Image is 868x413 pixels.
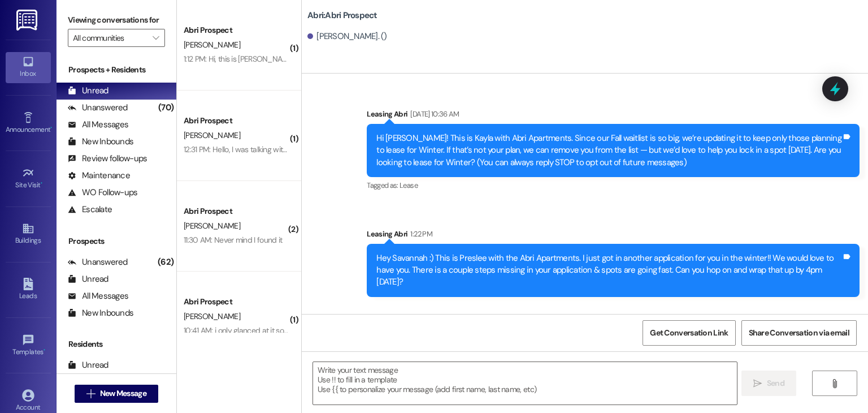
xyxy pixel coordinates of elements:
[184,54,690,64] div: 1:12 PM: Hi, this is [PERSON_NAME], I just sent in the photos of the documents for my ESA. Please...
[184,115,288,127] div: Abri Prospect
[753,379,762,388] i: 
[767,377,784,389] span: Send
[153,33,159,42] i: 
[68,273,108,285] div: Unread
[6,52,51,83] a: Inbox
[68,187,137,199] div: WO Follow-ups
[44,346,45,354] span: •
[184,325,426,335] div: 10:41 AM: i only glanced at it so i don't remember! i know it was in the 50s...
[367,108,860,124] div: Leasing Abri
[57,235,176,247] div: Prospects
[407,228,432,240] div: 1:22 PM
[50,124,52,132] span: •
[6,274,51,305] a: Leads
[184,24,288,36] div: Abri Prospect
[68,11,165,29] label: Viewing conversations for
[184,40,240,50] span: [PERSON_NAME]
[650,327,728,339] span: Get Conversation Link
[68,307,133,319] div: New Inbounds
[68,256,128,268] div: Unanswered
[741,371,796,396] button: Send
[307,10,377,21] b: Abri: Abri Prospect
[6,164,51,194] a: Site Visit •
[73,29,147,47] input: All communities
[184,130,240,140] span: [PERSON_NAME]
[68,290,128,302] div: All Messages
[68,170,130,182] div: Maintenance
[749,327,849,339] span: Share Conversation via email
[68,85,108,97] div: Unread
[184,205,288,217] div: Abri Prospect
[75,385,158,403] button: New Message
[16,10,40,31] img: ResiDesk Logo
[68,102,128,114] div: Unanswered
[643,320,735,346] button: Get Conversation Link
[68,119,128,131] div: All Messages
[184,296,288,308] div: Abri Prospect
[376,132,841,169] div: Hi [PERSON_NAME]! This is Kayla with Abri Apartments. Since our Fall waitlist is so big, we’re up...
[57,64,176,76] div: Prospects + Residents
[367,177,860,193] div: Tagged as:
[57,338,176,350] div: Residents
[155,99,176,117] div: (70)
[376,252,841,289] div: Hey Savannah :) This is Preslee with the Abri Apartments. I just got in another application for y...
[155,253,176,271] div: (62)
[41,179,42,187] span: •
[86,389,95,398] i: 
[367,228,860,244] div: Leasing Abri
[184,235,282,245] div: 11:30 AM: Never mind I found it
[830,379,839,388] i: 
[68,136,133,148] div: New Inbounds
[407,108,459,120] div: [DATE] 10:36 AM
[6,219,51,249] a: Buildings
[100,388,146,399] span: New Message
[400,180,418,190] span: Lease
[68,153,147,165] div: Review follow-ups
[307,31,387,42] div: [PERSON_NAME]. ()
[184,221,240,231] span: [PERSON_NAME]
[68,359,108,371] div: Unread
[6,330,51,361] a: Templates •
[184,311,240,321] span: [PERSON_NAME]
[741,320,857,346] button: Share Conversation via email
[68,204,112,216] div: Escalate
